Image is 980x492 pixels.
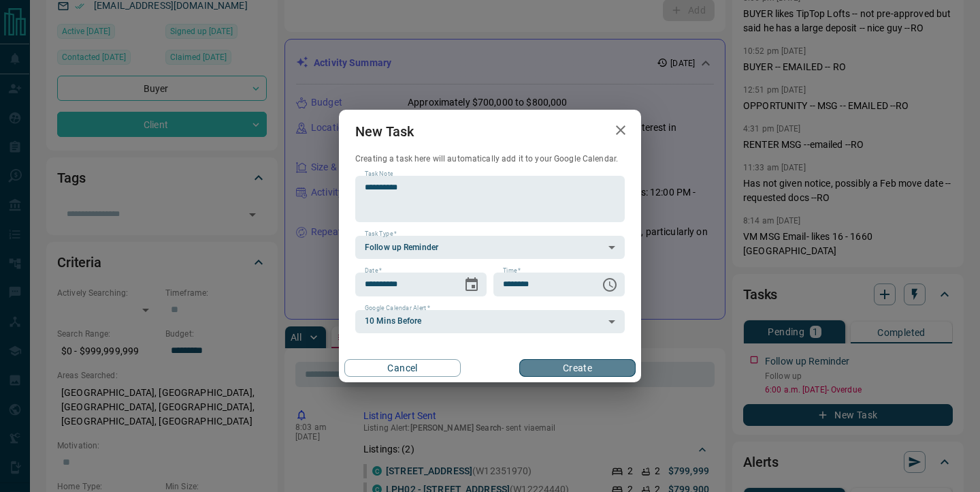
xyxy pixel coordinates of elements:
label: Date [365,266,382,275]
label: Time [503,266,521,275]
label: Google Calendar Alert [365,304,430,313]
button: Cancel [344,359,461,377]
div: Follow up Reminder [355,236,625,259]
h2: New Task [339,110,430,153]
button: Choose date, selected date is Oct 16, 2025 [458,271,485,298]
label: Task Note [365,170,393,179]
button: Choose time, selected time is 6:00 AM [596,271,623,298]
div: 10 Mins Before [355,310,625,333]
label: Task Type [365,230,397,239]
p: Creating a task here will automatically add it to your Google Calendar. [355,153,625,165]
button: Create [519,359,636,377]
